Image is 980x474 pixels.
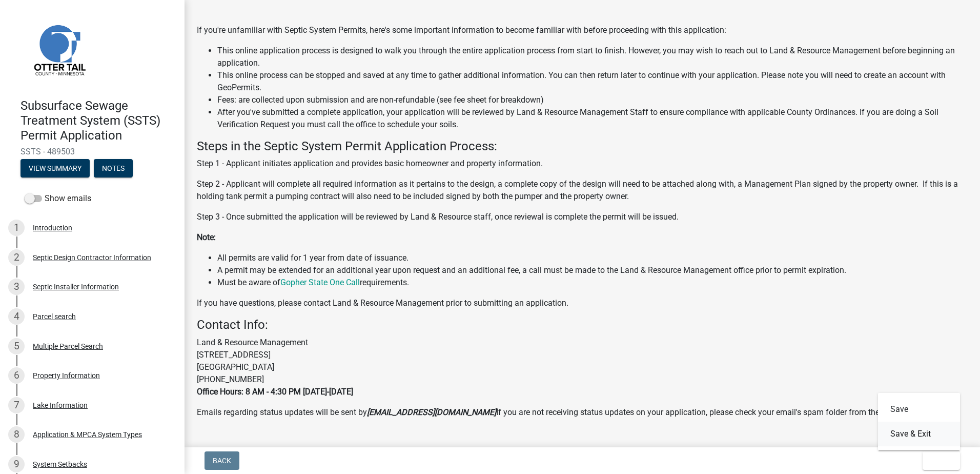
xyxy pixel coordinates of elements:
[33,431,142,438] div: Application & MPCA System Types
[217,106,968,131] li: After you've submitted a complete application, your application will be reviewed by Land & Resour...
[197,318,968,332] h4: Contact Info:
[213,457,231,465] span: Back
[878,397,960,422] button: Save
[33,254,151,261] div: Septic Design Contractor Information
[367,407,496,417] strong: [EMAIL_ADDRESS][DOMAIN_NAME]
[94,165,133,173] wm-modal-confirm: Notes
[21,98,176,143] h4: Subsurface Sewage Treatment System (SSTS) Permit Application
[217,264,968,276] li: A permit may be extended for an additional year upon request and an additional fee, a call must b...
[8,308,25,325] div: 4
[197,232,216,242] strong: Note:
[8,338,25,354] div: 5
[197,297,968,309] p: If you have questions, please contact Land & Resource Management prior to submitting an application.
[8,397,25,413] div: 7
[197,157,968,170] p: Step 1 - Applicant initiates application and provides basic homeowner and property information.
[878,422,960,446] button: Save & Exit
[8,220,25,236] div: 1
[923,451,960,470] button: Exit
[205,451,239,470] button: Back
[217,276,968,289] li: Must be aware of requirements.
[8,456,25,472] div: 9
[8,367,25,384] div: 6
[217,94,968,106] li: Fees: are collected upon submission and are non-refundable (see fee sheet for breakdown)
[33,343,103,350] div: Multiple Parcel Search
[33,372,100,379] div: Property Information
[197,387,353,397] strong: Office Hours: 8 AM - 4:30 PM [DATE]-[DATE]
[8,249,25,266] div: 2
[21,165,90,173] wm-modal-confirm: Summary
[197,211,968,223] p: Step 3 - Once submitted the application will be reviewed by Land & Resource staff, once reviewal ...
[197,178,968,203] p: Step 2 - Applicant will complete all required information as it pertains to the design, a complet...
[280,278,360,287] a: Gopher State One Call
[8,426,25,443] div: 8
[878,393,960,450] div: Exit
[197,24,968,36] p: If you're unfamiliar with Septic System Permits, here's some important information to become fami...
[33,224,72,231] div: Introduction
[21,159,90,177] button: View Summary
[25,192,91,205] label: Show emails
[197,406,968,419] p: Emails regarding status updates will be sent by If you are not receiving status updates on your a...
[217,252,968,264] li: All permits are valid for 1 year from date of issuance.
[197,139,968,154] h4: Steps in the Septic System Permit Application Process:
[8,279,25,295] div: 3
[21,11,97,88] img: Otter Tail County, Minnesota
[197,337,968,398] p: Land & Resource Management [STREET_ADDRESS] [GEOGRAPHIC_DATA] [PHONE_NUMBER]
[217,69,968,94] li: This online process can be stopped and saved at any time to gather additional information. You ca...
[931,457,946,465] span: Exit
[21,147,164,156] span: SSTS - 489503
[33,283,119,290] div: Septic Installer Information
[33,313,76,320] div: Parcel search
[217,45,968,69] li: This online application process is designed to walk you through the entire application process fr...
[33,461,87,468] div: System Setbacks
[94,159,133,177] button: Notes
[33,402,88,409] div: Lake Information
